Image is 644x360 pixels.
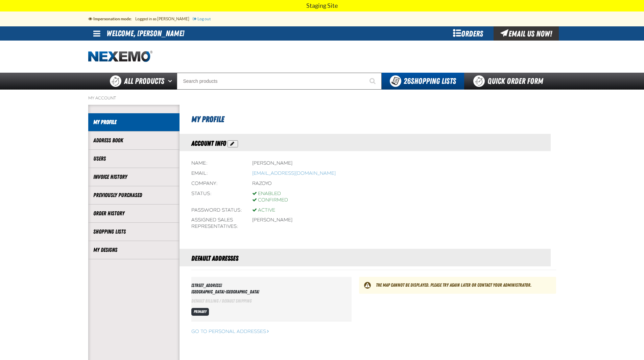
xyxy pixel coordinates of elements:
a: Shopping Lists [93,228,174,236]
a: Previously Purchased [93,191,174,199]
div: Name [191,160,242,167]
div: [STREET_ADDRESS] [191,282,332,289]
a: Log out [193,17,211,21]
li: Logged in as [PERSON_NAME] [135,13,193,25]
div: Razoyo [252,181,272,187]
div: Enabled [252,191,288,197]
a: Address Book [93,137,174,144]
span: Default Addresses [191,254,238,262]
input: Search [177,73,382,90]
div: Email Us Now! [494,26,559,41]
div: Status [191,191,242,203]
li: Impersonation mode: [88,13,135,25]
div: [PERSON_NAME] [252,160,292,167]
a: My Account [88,95,116,101]
a: Go to Personal Addresses [191,329,269,334]
span: All Products [124,75,164,87]
nav: Breadcrumbs [88,95,556,101]
button: Start Searching [365,73,382,90]
div: [GEOGRAPHIC_DATA]-[GEOGRAPHIC_DATA] [191,289,332,295]
div: Assigned Sales Representatives [191,217,242,230]
a: Opens a default email client to write an email to subscriptions@razoyo.com [252,170,336,176]
button: Action Edit Account Information [228,140,238,147]
span: Shopping Lists [404,76,456,86]
div: Email [191,170,242,177]
span: Default Billing [191,298,218,304]
span: My Profile [191,115,224,124]
a: Order History [93,210,174,217]
a: Invoice History [93,173,174,181]
div: Confirmed [252,197,288,203]
div: Company [191,181,242,187]
span: / [219,298,221,304]
a: My Designs [93,246,174,254]
span: Account Info [191,139,226,147]
div: Active [252,207,275,214]
a: Home [88,51,152,63]
a: Quick Order Form [464,73,556,90]
span: Primary [191,308,209,315]
img: Nexemo logo [88,51,152,63]
li: Welcome, [PERSON_NAME] [106,26,184,41]
bdo: [EMAIL_ADDRESS][DOMAIN_NAME] [252,170,336,176]
div: The map cannot be displayed. Please try again later or contact your administrator. [371,282,551,288]
li: [PERSON_NAME] [252,217,292,223]
span: Default Shipping [222,298,252,304]
a: Users [93,155,174,163]
button: Open All Products pages [166,73,177,90]
a: My Profile [93,118,174,126]
div: Password status [191,207,242,214]
strong: 26 [404,76,411,86]
div: Orders [443,26,494,41]
button: You have 26 Shopping Lists. Open to view details [382,73,464,90]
